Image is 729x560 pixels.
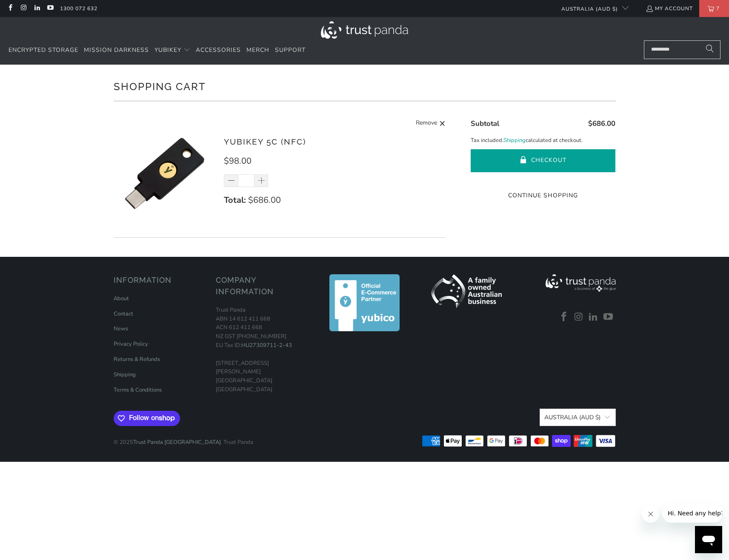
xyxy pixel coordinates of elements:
[503,136,526,145] a: Shipping
[540,409,615,426] button: Australia (AUD $)
[248,194,281,206] span: $686.00
[114,429,253,447] p: © 2025 . Trust Panda
[471,119,499,128] span: Subtotal
[114,371,136,378] a: Shipping
[699,40,720,59] button: Search
[588,119,615,128] span: $686.00
[246,40,269,60] a: Merch
[9,40,78,60] a: Encrypted Storage
[114,310,133,318] a: Contact
[471,149,615,172] button: Checkout
[114,295,129,302] a: About
[224,194,246,206] strong: Total:
[114,325,128,333] a: News
[114,340,148,348] a: Privacy Policy
[416,118,437,129] span: Remove
[84,40,149,60] a: Mission Darkness
[646,4,693,13] a: My Account
[602,312,615,323] a: Trust Panda Australia on YouTube
[154,46,181,54] span: YubiKey
[321,21,408,39] img: Trust Panda Australia
[241,341,292,349] a: HU27309711-2-43
[60,4,97,13] a: 1300 072 632
[471,191,615,200] a: Continue Shopping
[587,312,600,323] a: Trust Panda Australia on LinkedIn
[33,5,40,12] a: Trust Panda Australia on LinkedIn
[275,40,306,60] a: Support
[9,40,306,60] nav: Translation missing: en.navigation.header.main_nav
[644,40,720,59] input: Search...
[114,355,160,363] a: Returns & Refunds
[133,438,221,446] a: Trust Panda [GEOGRAPHIC_DATA]
[196,46,241,54] span: Accessories
[9,46,78,54] span: Encrypted Storage
[154,40,190,60] summary: YubiKey
[572,312,585,323] a: Trust Panda Australia on Instagram
[642,506,659,523] iframe: Close message
[196,40,241,60] a: Accessories
[224,137,306,146] a: YubiKey 5C (NFC)
[114,386,162,394] a: Terms & Conditions
[471,136,615,145] p: Tax included. calculated at checkout.
[84,46,149,54] span: Mission Darkness
[246,46,269,54] span: Merch
[6,5,14,12] a: Trust Panda Australia on Facebook
[695,526,722,553] iframe: Button to launch messaging window
[46,5,54,12] a: Trust Panda Australia on YouTube
[416,118,446,129] a: Remove
[224,155,252,167] span: $98.00
[20,5,27,12] a: Trust Panda Australia on Instagram
[275,46,306,54] span: Support
[5,6,61,13] span: Hi. Need any help?
[216,306,309,394] p: Trust Panda ABN 14 612 411 668 ACN 612 411 668 NZ GST [PHONE_NUMBER] EU Tax ID: [STREET_ADDRESS][...
[663,504,722,523] iframe: Message from company
[114,77,616,94] h1: Shopping Cart
[114,122,216,225] img: YubiKey 5C (NFC)
[558,312,571,323] a: Trust Panda Australia on Facebook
